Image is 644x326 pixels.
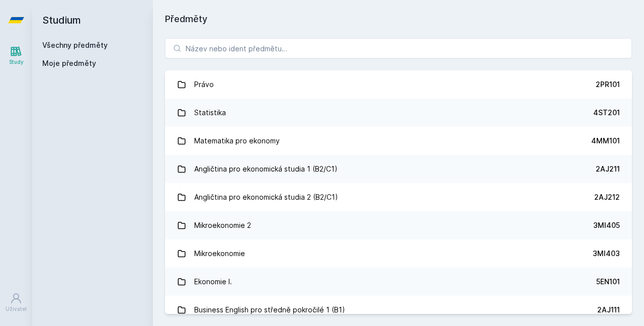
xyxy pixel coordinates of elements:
div: Statistika [194,103,226,123]
div: 2AJ111 [597,305,620,315]
input: Název nebo ident předmětu… [165,38,632,58]
a: Business English pro středně pokročilé 1 (B1) 2AJ111 [165,296,632,324]
span: Moje předměty [42,58,96,68]
div: Matematika pro ekonomy [194,131,280,151]
a: Všechny předměty [42,41,108,49]
div: Mikroekonomie [194,243,245,264]
a: Angličtina pro ekonomická studia 1 (B2/C1) 2AJ211 [165,155,632,183]
div: 4ST201 [593,108,620,118]
div: Study [9,58,24,66]
div: 5EN101 [596,277,620,287]
div: 3MI403 [593,249,620,259]
div: Business English pro středně pokročilé 1 (B1) [194,300,345,320]
a: Mikroekonomie 2 3MI405 [165,211,632,239]
div: Angličtina pro ekonomická studia 1 (B2/C1) [194,159,338,179]
div: Ekonomie I. [194,272,232,292]
div: Právo [194,74,214,95]
a: Právo 2PR101 [165,70,632,99]
div: 2AJ212 [594,192,620,202]
div: 2AJ211 [596,164,620,174]
a: Study [2,40,30,71]
div: 2PR101 [596,79,620,90]
a: Angličtina pro ekonomická studia 2 (B2/C1) 2AJ212 [165,183,632,211]
div: 3MI405 [593,220,620,230]
a: Mikroekonomie 3MI403 [165,239,632,268]
a: Uživatel [2,287,30,318]
h1: Předměty [165,12,632,26]
div: 4MM101 [591,136,620,146]
a: Statistika 4ST201 [165,99,632,127]
a: Matematika pro ekonomy 4MM101 [165,127,632,155]
div: Angličtina pro ekonomická studia 2 (B2/C1) [194,187,338,207]
div: Uživatel [6,305,27,313]
a: Ekonomie I. 5EN101 [165,268,632,296]
div: Mikroekonomie 2 [194,215,251,235]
